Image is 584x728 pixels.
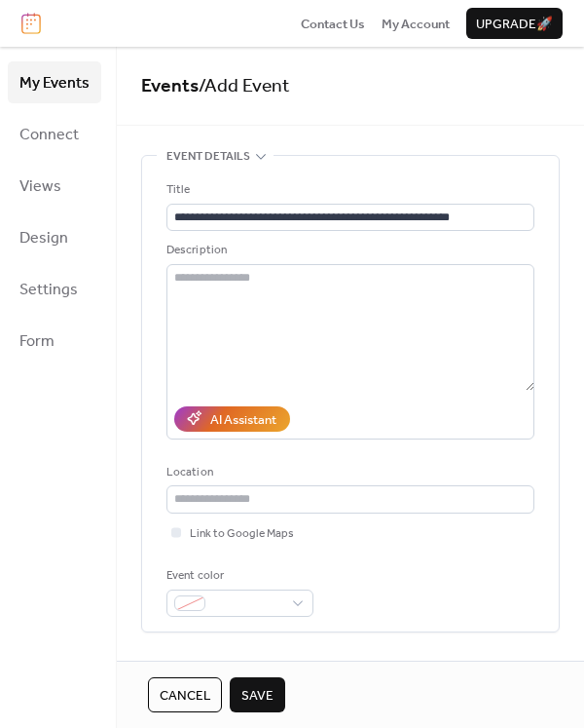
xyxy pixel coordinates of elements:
a: Contact Us [301,14,365,33]
span: Upgrade 🚀 [476,15,553,34]
div: Location [166,463,530,482]
a: Form [8,320,101,362]
span: Settings [19,275,78,305]
span: Contact Us [301,15,365,34]
img: logo [21,13,41,34]
a: Connect [8,113,101,155]
div: Title [166,180,530,200]
div: Description [166,241,530,260]
div: Event color [166,566,310,586]
button: Save [230,677,285,712]
div: AI Assistant [210,410,276,430]
span: Link to Google Maps [190,524,294,544]
span: My Events [19,68,90,98]
span: Connect [19,120,79,150]
a: Settings [8,268,101,310]
a: My Account [382,14,450,33]
a: Events [141,68,199,104]
span: Cancel [160,686,210,706]
span: Event details [166,147,250,167]
span: My Account [382,15,450,34]
button: AI Assistant [174,406,290,432]
span: Views [19,172,61,202]
span: Save [241,686,274,706]
a: My Events [8,61,101,103]
a: Views [8,165,101,207]
span: Design [19,223,68,253]
button: Cancel [148,677,222,712]
span: / Add Event [199,68,290,104]
span: Date and time [166,656,249,675]
button: Upgrade🚀 [466,8,563,39]
span: Form [19,326,55,357]
a: Design [8,216,101,258]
